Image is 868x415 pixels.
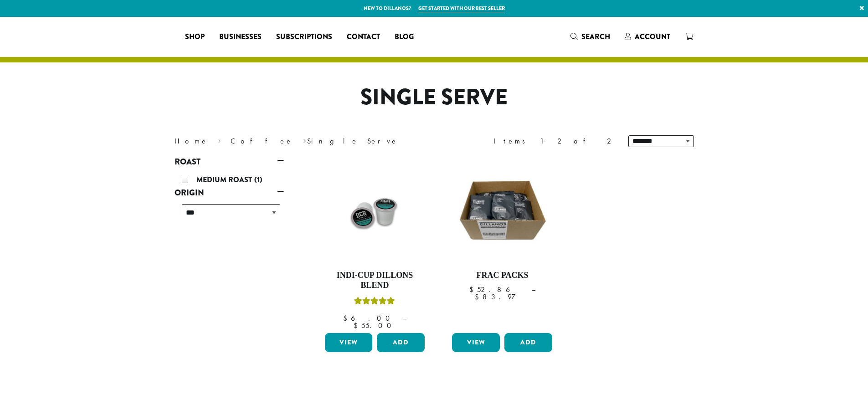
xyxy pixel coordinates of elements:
[475,292,483,302] span: $
[504,333,552,352] button: Add
[175,154,284,169] a: Roast
[469,285,523,294] bdi: 52.86
[325,333,373,352] a: View
[175,185,284,200] a: Origin
[343,313,351,323] span: $
[347,31,380,43] span: Contact
[219,31,262,43] span: Businesses
[418,5,505,12] a: Get started with our best seller
[635,31,670,42] span: Account
[231,136,293,146] a: Coffee
[175,136,208,146] a: Home
[196,174,254,185] span: Medium Roast
[395,31,414,43] span: Blog
[450,271,555,281] h4: Frac Packs
[581,31,610,42] span: Search
[175,136,421,147] nav: Breadcrumb
[175,169,284,185] div: Roast
[475,292,529,302] bdi: 83.97
[452,333,500,352] a: View
[322,159,427,263] img: 75CT-INDI-CUP-1.jpg
[254,174,262,185] span: (1)
[175,200,284,215] div: Origin
[168,84,701,111] h1: Single Serve
[178,30,212,44] a: Shop
[276,31,332,43] span: Subscriptions
[563,29,617,44] a: Search
[469,285,477,294] span: $
[354,321,395,330] bdi: 55.00
[343,313,394,323] bdi: 6.00
[403,313,406,323] span: –
[532,285,535,294] span: –
[185,31,205,43] span: Shop
[493,136,615,147] div: Items 1-2 of 2
[323,271,427,290] h4: Indi-Cup Dillons Blend
[450,159,555,329] a: Frac Packs
[450,159,555,263] img: DCR-Frac-Pack-Image-1200x1200-300x300.jpg
[323,159,427,329] a: Indi-Cup Dillons BlendRated 5.00 out of 5
[218,133,221,147] span: ›
[377,333,425,352] button: Add
[354,296,395,309] div: Rated 5.00 out of 5
[303,133,306,147] span: ›
[354,321,361,330] span: $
